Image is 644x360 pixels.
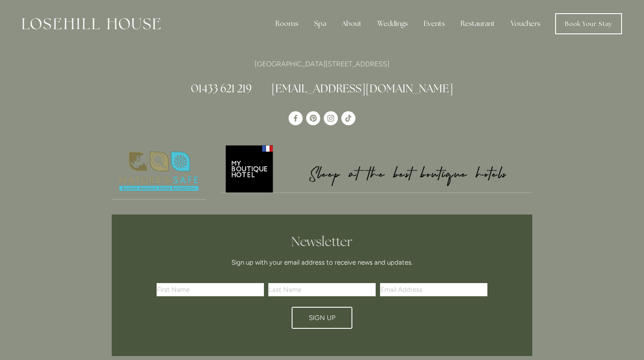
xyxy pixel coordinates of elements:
[324,111,338,125] a: Instagram
[307,15,333,33] div: Spa
[112,144,206,200] a: Nature's Safe - Logo
[504,15,547,33] a: Vouchers
[555,13,622,34] a: Book Your Stay
[268,283,376,296] input: Last Name
[268,15,305,33] div: Rooms
[341,111,355,125] a: TikTok
[289,111,303,125] a: Losehill House Hotel & Spa
[292,307,352,329] button: Sign Up
[370,15,415,33] div: Weddings
[309,314,336,322] span: Sign Up
[112,58,532,70] p: [GEOGRAPHIC_DATA][STREET_ADDRESS]
[221,144,533,193] img: My Boutique Hotel - Logo
[191,81,252,95] a: 01433 621 219
[454,15,502,33] div: Restaurant
[157,283,264,296] input: First Name
[306,111,320,125] a: Pinterest
[112,144,206,199] img: Nature's Safe - Logo
[335,15,369,33] div: About
[160,257,484,268] p: Sign up with your email address to receive news and updates.
[417,15,452,33] div: Events
[380,283,487,296] input: Email Address
[22,18,161,29] img: Losehill House
[160,234,484,250] h2: Newsletter
[271,81,453,95] a: [EMAIL_ADDRESS][DOMAIN_NAME]
[221,144,533,193] a: My Boutique Hotel - Logo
